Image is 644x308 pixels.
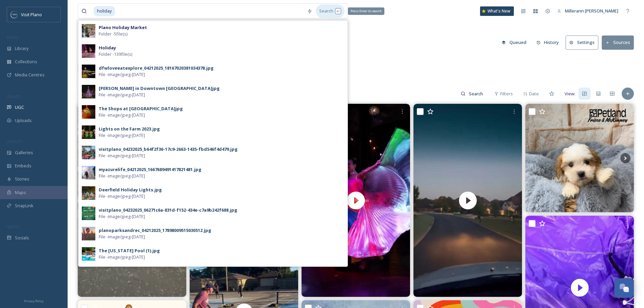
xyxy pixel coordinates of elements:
[21,11,42,18] span: Visit Plano
[82,247,95,261] img: f4d5630d-9ddb-4a76-9c02-51d2317e84ab.jpg
[413,104,522,297] img: thumbnail
[82,105,95,119] img: f4cd65a6-3efe-4a45-84aa-da036a583698.jpg
[565,8,618,14] span: Millerann [PERSON_NAME]
[15,149,33,156] span: Galleries
[82,85,95,98] img: 8647a43c-818a-455d-a5b8-4dab72855abe.jpg
[466,87,487,100] input: Search
[602,35,634,49] button: Sources
[94,6,115,16] span: holiday
[78,104,186,297] video: #bike #outdoors #dfw #trail #texas #cyclinglife #plano
[15,45,28,52] span: Library
[7,224,20,229] span: SOCIALS
[15,203,33,209] span: SnapLink
[533,36,566,49] a: History
[15,163,31,169] span: Embeds
[82,146,95,159] img: 373a17cd-d1f1-4b79-b4ee-7d72aa247877.jpg
[498,36,530,49] button: Queued
[99,126,160,132] div: Lights on the Farm 2023.jpg
[348,7,384,15] div: Press Enter to search
[554,4,622,18] a: Millerann [PERSON_NAME]
[82,24,95,38] img: e65accfd-afdd-448c-84ff-647238cd1f71.jpg
[316,4,344,18] div: Search
[525,104,634,212] img: If home is where the heart is, these furry friends are the key. Visit today and unlock joy that l...
[566,35,602,49] a: Settings
[413,104,522,297] video: #hummerev #gmc #fortworthtexas #grapevinetx #xtremedetailing #planotx #allentx #arlingtontx #sout...
[99,132,145,139] span: File - image/jpeg - [DATE]
[99,92,145,98] span: File - image/jpeg - [DATE]
[533,36,563,49] button: History
[99,227,211,234] div: planoparksandrec_04212025_17898009515030512.jpg
[99,213,145,220] span: File - image/jpeg - [DATE]
[82,166,95,180] img: b05f50de-9e3d-4c74-83a4-bd5379c74e55.jpg
[15,117,32,124] span: Uploads
[99,45,116,51] strong: Holiday
[15,72,45,78] span: Media Centres
[566,35,598,49] button: Settings
[82,125,95,139] img: d25af6ac-31ce-4d15-b9ff-dfaeaf388bf4.jpg
[99,234,145,240] span: File - image/jpeg - [DATE]
[7,139,22,144] span: WIDGETS
[99,173,145,179] span: File - image/jpeg - [DATE]
[99,187,162,193] div: Deerfield Holiday Lights.jpg
[99,112,145,118] span: File - image/jpeg - [DATE]
[82,207,95,220] img: c8035b1e-4a03-4aed-8fde-ff889b8d4925.jpg
[99,24,147,30] strong: Plano Holiday Market
[614,278,634,298] button: Open Chat
[99,31,127,37] span: Folder - 5 file(s)
[15,176,29,182] span: Stories
[500,91,513,97] span: Filters
[82,44,95,58] img: 88626db5-26e7-4968-bf74-69fb4fb5c080.jpg
[99,85,220,92] div: [PERSON_NAME] in Downtown [GEOGRAPHIC_DATA]jpg
[480,6,514,16] a: What's New
[99,193,145,199] span: File - image/jpeg - [DATE]
[24,297,44,305] a: Privacy Policy
[99,152,145,159] span: File - image/jpeg - [DATE]
[78,91,97,97] span: 2.1k posts
[99,166,201,173] div: myazurelife_04212025_1667689491417821481.jpg
[82,186,95,200] img: 341cdad8-ef35-4318-a885-5501b8e83bda.jpg
[99,105,183,112] div: The Shops at [GEOGRAPHIC_DATA]jpg
[7,94,21,99] span: COLLECT
[15,235,29,241] span: Socials
[15,58,37,65] span: Collections
[99,146,238,152] div: visitplano_04232025_b64f2f36-17c9-2663-1435-fbd546f4d479.jpg
[99,254,145,260] span: File - image/jpeg - [DATE]
[82,227,95,240] img: 131da4ed-2fb6-4f42-8cb6-0c5ab40ad5f0.jpg
[498,36,533,49] a: Queued
[15,104,24,111] span: UGC
[99,51,132,57] span: Folder - 139 file(s)
[82,65,95,78] img: 7036954e-428a-4358-81d8-90f11eb98329.jpg
[7,35,19,40] span: MEDIA
[529,91,539,97] span: Date
[24,299,44,303] span: Privacy Policy
[15,189,26,196] span: Maps
[78,104,186,297] img: thumbnail
[99,207,237,213] div: visitplano_04232025_06271c6a-831d-f152-434e-c7a9b242f688.jpg
[11,11,18,18] img: images.jpeg
[565,91,575,97] span: View:
[99,247,160,254] div: The [US_STATE] Pool (1).jpg
[99,65,214,71] div: dfwloveeatexplore_04212025_18167020381034378.jpg
[99,71,145,78] span: File - image/jpeg - [DATE]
